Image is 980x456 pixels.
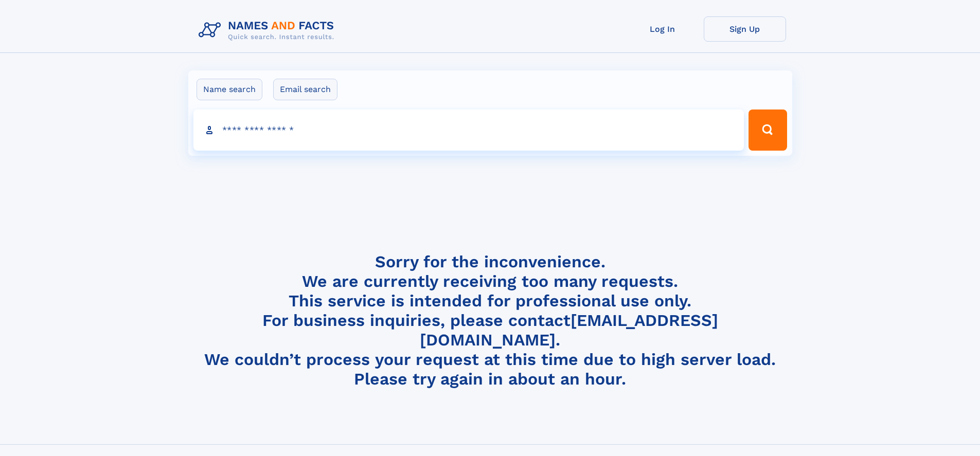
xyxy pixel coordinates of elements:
[273,79,337,100] label: Email search
[197,79,262,100] label: Name search
[194,252,786,389] h4: Sorry for the inconvenience. We are currently receiving too many requests. This service is intend...
[704,16,786,42] a: Sign Up
[749,110,787,151] button: Search Button
[621,16,704,42] a: Log In
[194,16,343,44] img: Logo Names and Facts
[420,311,718,350] a: [EMAIL_ADDRESS][DOMAIN_NAME]
[193,110,744,151] input: search input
